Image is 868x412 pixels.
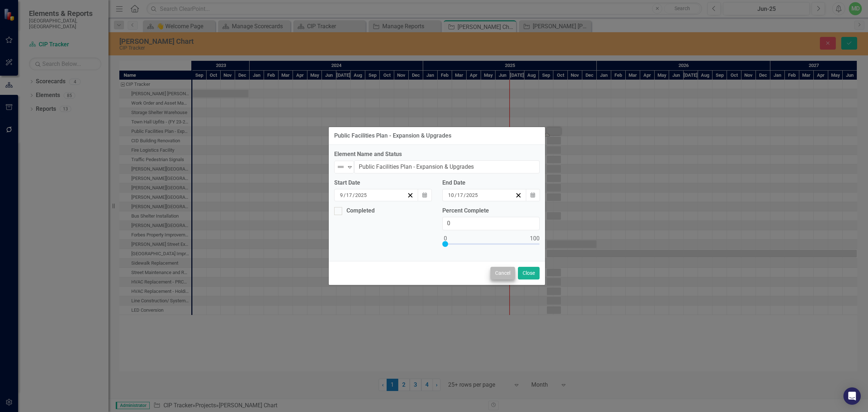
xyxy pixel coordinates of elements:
div: Completed [346,207,375,215]
span: / [455,192,457,198]
button: Cancel [490,267,515,279]
img: Not Defined [336,163,345,171]
span: / [464,192,466,198]
button: Close [518,267,540,279]
label: Element Name and Status [334,150,540,159]
div: Public Facilities Plan - Expansion & Upgrades [334,133,451,139]
span: / [344,192,346,198]
span: / [353,192,355,198]
div: End Date [442,179,540,187]
div: Open Intercom Messenger [843,387,861,405]
input: Name [354,160,540,174]
div: Start Date [334,179,431,187]
label: Percent Complete [442,207,540,215]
